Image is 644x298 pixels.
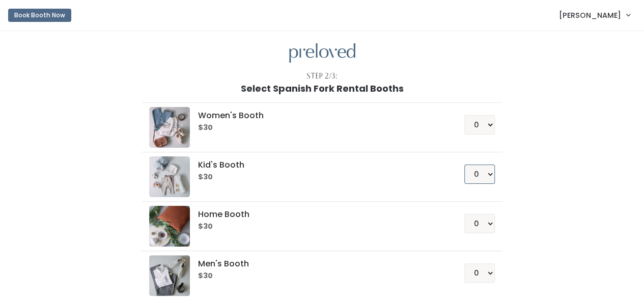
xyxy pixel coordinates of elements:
[306,71,338,82] div: Step 2/3:
[559,10,621,21] span: [PERSON_NAME]
[549,4,640,26] a: [PERSON_NAME]
[198,111,440,120] h5: Women's Booth
[198,259,440,268] h5: Men's Booth
[198,223,440,231] h6: $30
[8,4,71,26] a: Book Booth Now
[198,124,440,132] h6: $30
[149,107,190,148] img: preloved logo
[198,210,440,219] h5: Home Booth
[198,272,440,280] h6: $30
[198,173,440,181] h6: $30
[149,206,190,247] img: preloved logo
[241,84,404,94] h1: Select Spanish Fork Rental Booths
[198,160,440,170] h5: Kid's Booth
[149,156,190,197] img: preloved logo
[289,43,355,63] img: preloved logo
[8,9,71,22] button: Book Booth Now
[149,255,190,296] img: preloved logo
